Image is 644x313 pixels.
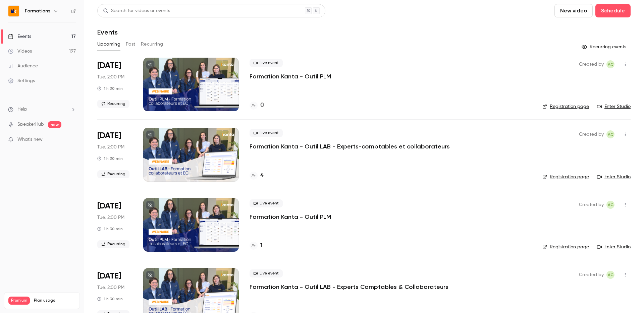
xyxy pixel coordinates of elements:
a: 1 [250,241,263,250]
a: 4 [250,171,264,180]
div: 1 h 30 min [97,296,123,302]
span: What's new [17,136,43,143]
span: AC [608,271,613,279]
a: Formation Kanta - Outil LAB - Experts Comptables & Collaborateurs [250,283,448,291]
h4: 1 [260,241,263,250]
a: SpeakerHub [17,121,44,128]
span: Anaïs Cachelou [606,201,614,209]
div: Audience [8,63,38,69]
div: Aug 26 Tue, 2:00 PM (Europe/Paris) [97,58,132,111]
span: Live event [250,199,283,207]
h1: Events [97,28,118,36]
span: [DATE] [97,130,121,141]
span: Anaïs Cachelou [606,130,614,138]
a: Enter Studio [597,244,631,250]
span: Anaïs Cachelou [606,271,614,279]
span: Help [17,106,27,113]
a: Enter Studio [597,103,631,110]
span: Live event [250,269,283,277]
span: Tue, 2:00 PM [97,144,124,150]
button: Recurring [141,39,163,50]
div: 1 h 30 min [97,226,123,232]
span: Recurring [97,100,129,108]
button: Past [126,39,136,50]
img: Formations [8,6,19,16]
span: Recurring [97,240,129,248]
a: Enter Studio [597,174,631,180]
span: Anaïs Cachelou [606,60,614,68]
a: Formation Kanta - Outil LAB - Experts-comptables et collaborateurs [250,142,450,150]
h4: 4 [260,171,264,180]
span: Tue, 2:00 PM [97,214,124,221]
button: Recurring events [579,42,631,52]
span: Created by [579,201,604,209]
iframe: Noticeable Trigger [68,137,76,143]
span: Created by [579,130,604,138]
a: Registration page [542,174,589,180]
div: Aug 26 Tue, 2:00 PM (Europe/Paris) [97,128,132,181]
span: Tue, 2:00 PM [97,74,124,80]
h6: Formations [25,8,50,14]
span: new [48,121,61,128]
li: help-dropdown-opener [8,106,76,113]
a: Registration page [542,244,589,250]
div: Settings [8,77,35,84]
div: 1 h 30 min [97,86,123,91]
span: AC [608,60,613,68]
button: Schedule [595,4,631,17]
a: Formation Kanta - Outil PLM [250,72,331,80]
a: 0 [250,101,264,110]
span: Recurring [97,170,129,178]
button: New video [554,4,593,17]
div: Sep 2 Tue, 2:00 PM (Europe/Paris) [97,198,132,252]
a: Registration page [542,103,589,110]
div: Events [8,33,31,40]
span: Premium [8,297,30,305]
h4: 0 [260,101,264,110]
div: Search for videos or events [103,7,170,14]
button: Upcoming [97,39,120,50]
div: Videos [8,48,32,55]
span: Live event [250,129,283,137]
span: Created by [579,60,604,68]
span: Live event [250,59,283,67]
span: AC [608,201,613,209]
span: [DATE] [97,60,121,71]
span: Created by [579,271,604,279]
span: Plan usage [34,298,75,303]
a: Formation Kanta - Outil PLM [250,213,331,221]
span: [DATE] [97,201,121,211]
span: Tue, 2:00 PM [97,284,124,291]
div: 1 h 30 min [97,156,123,161]
span: AC [608,130,613,138]
span: [DATE] [97,271,121,281]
